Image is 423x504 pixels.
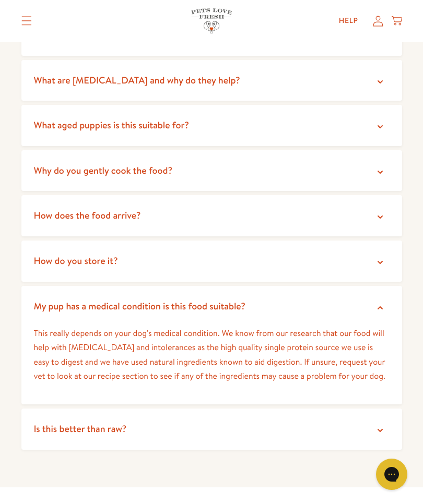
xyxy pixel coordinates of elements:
summary: How do you store it? [21,241,402,282]
summary: Why do you gently cook the food? [21,150,402,191]
span: What aged puppies is this suitable for? [34,118,189,131]
span: Is this better than raw? [34,422,127,435]
span: How do you store it? [34,254,118,267]
a: Help [331,10,367,31]
span: Why do you gently cook the food? [34,164,173,177]
summary: What are [MEDICAL_DATA] and why do they help? [21,60,402,101]
span: My pup has a medical condition is this food suitable? [34,299,245,313]
summary: How does the food arrive? [21,195,402,236]
summary: Translation missing: en.sections.header.menu [13,8,40,34]
summary: What aged puppies is this suitable for? [21,105,402,146]
span: What are [MEDICAL_DATA] and why do they help? [34,74,240,87]
summary: My pup has a medical condition is this food suitable? [21,286,402,327]
span: How does the food arrive? [34,209,141,222]
iframe: Gorgias live chat messenger [371,455,413,494]
summary: Is this better than raw? [21,409,402,450]
img: Pets Love Fresh [191,8,232,33]
p: This really depends on your dog's medical condition. We know from our research that our food will... [34,327,390,383]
